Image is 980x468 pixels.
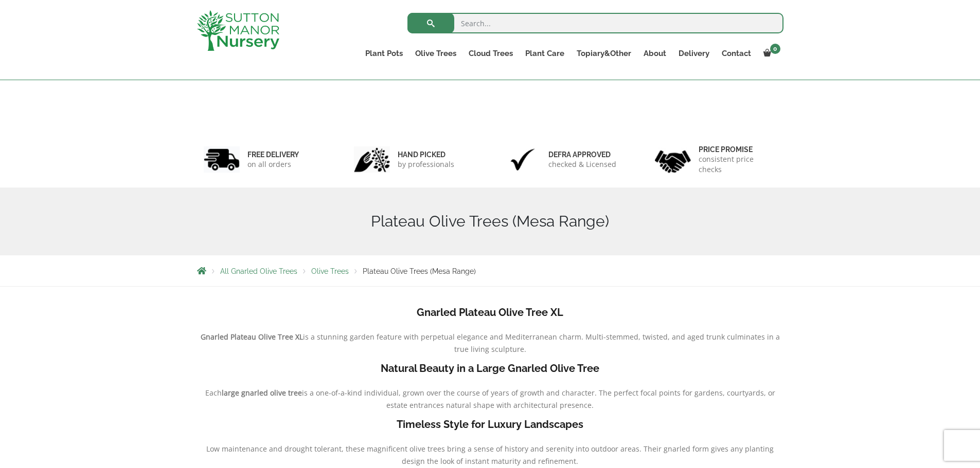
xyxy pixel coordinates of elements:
[548,159,616,170] p: checked & Licensed
[407,13,783,33] input: Search...
[505,146,541,173] img: 3.jpg
[672,46,716,61] a: Delivery
[354,146,390,173] img: 2.jpg
[197,10,279,51] img: logo
[303,332,780,354] span: is a stunning garden feature with perpetual elegance and Mediterranean charm. Multi-stemmed, twis...
[699,154,777,175] p: consistent price checks
[757,46,783,61] a: 0
[548,150,616,159] h6: Defra approved
[409,46,462,61] a: Olive Trees
[398,150,454,159] h6: hand picked
[655,144,691,175] img: 4.jpg
[770,44,780,54] span: 0
[311,267,349,275] a: Olive Trees
[417,306,563,319] b: Gnarled Plateau Olive Tree XL
[699,145,777,154] h6: Price promise
[201,332,303,342] b: Gnarled Plateau Olive Tree XL
[363,267,476,275] span: Plateau Olive Trees (Mesa Range)
[204,146,240,173] img: 1.jpg
[519,46,571,61] a: Plant Care
[397,418,583,430] b: Timeless Style for Luxury Landscapes
[205,388,222,398] span: Each
[359,46,409,61] a: Plant Pots
[637,46,672,61] a: About
[302,388,775,410] span: is a one-of-a-kind individual, grown over the course of years of growth and character. The perfec...
[381,362,599,375] b: Natural Beauty in a Large Gnarled Olive Tree
[197,267,783,275] nav: Breadcrumbs
[222,388,302,398] b: large gnarled olive tree
[716,46,757,61] a: Contact
[220,267,297,275] a: All Gnarled Olive Trees
[206,444,774,466] span: Low maintenance and drought tolerant, these magnificent olive trees bring a sense of history and ...
[571,46,637,61] a: Topiary&Other
[247,150,299,159] h6: FREE DELIVERY
[197,212,783,231] h1: Plateau Olive Trees (Mesa Range)
[398,159,454,170] p: by professionals
[247,159,299,170] p: on all orders
[462,46,519,61] a: Cloud Trees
